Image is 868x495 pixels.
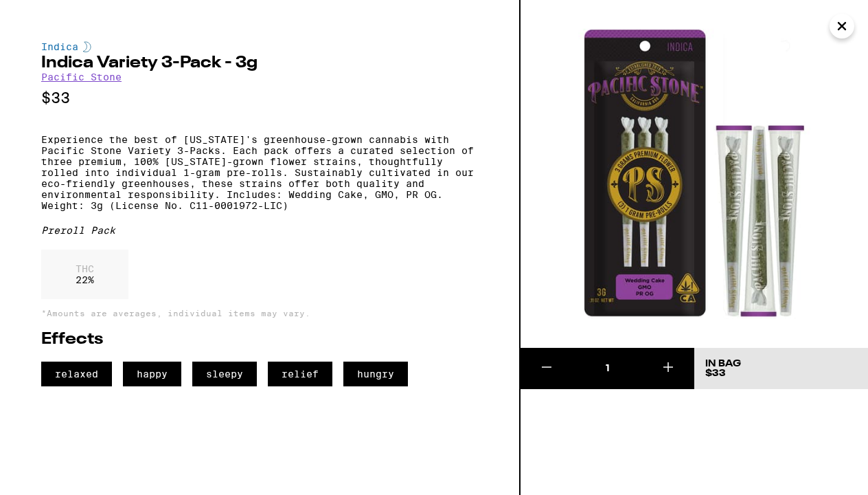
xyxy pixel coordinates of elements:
h2: Indica Variety 3-Pack - 3g [41,55,478,71]
div: In Bag [705,359,741,368]
span: relaxed [41,362,112,386]
p: THC [76,263,94,274]
span: $33 [705,368,726,378]
button: Close [830,14,854,38]
div: 1 [573,362,642,375]
span: sleepy [192,362,257,386]
p: $33 [41,89,478,107]
div: 22 % [41,250,128,299]
span: happy [123,362,181,386]
p: *Amounts are averages, individual items may vary. [41,309,478,318]
a: Pacific Stone [41,71,122,82]
h2: Effects [41,331,478,348]
div: Preroll Pack [41,225,478,236]
span: Hi. Need any help? [8,10,99,21]
p: Experience the best of [US_STATE]'s greenhouse-grown cannabis with Pacific Stone Variety 3-Packs.... [41,134,478,211]
div: Indica [41,41,478,52]
span: hungry [343,362,408,386]
img: indicaColor.svg [83,41,91,52]
span: relief [268,362,332,386]
button: In Bag$33 [694,348,868,389]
